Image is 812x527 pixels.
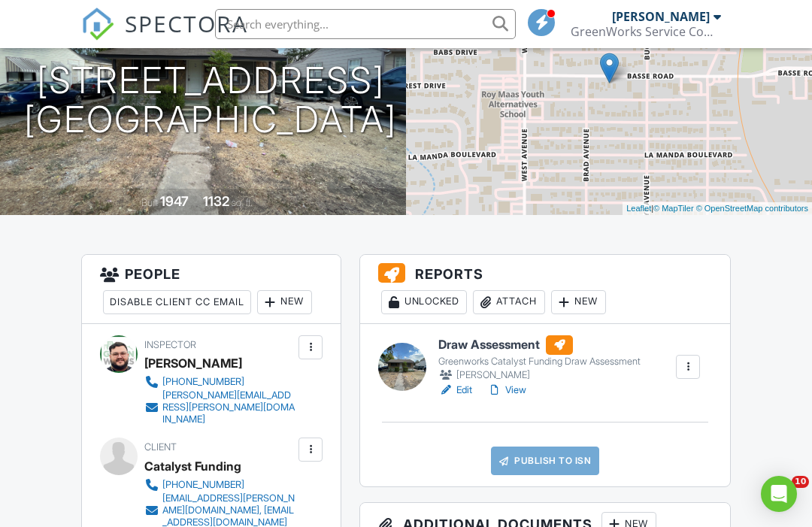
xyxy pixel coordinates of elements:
div: New [257,290,312,314]
span: Inspector [144,339,196,350]
a: [PERSON_NAME][EMAIL_ADDRESS][PERSON_NAME][DOMAIN_NAME] [144,389,295,426]
div: [PERSON_NAME][EMAIL_ADDRESS][PERSON_NAME][DOMAIN_NAME] [162,389,295,426]
a: [PHONE_NUMBER] [144,477,295,492]
h1: [STREET_ADDRESS] [GEOGRAPHIC_DATA] [24,61,397,141]
div: [PHONE_NUMBER] [162,479,244,491]
a: Edit [438,383,472,398]
div: 1947 [160,193,189,209]
div: Catalyst Funding [144,455,241,477]
a: © MapTiler [653,204,694,213]
div: Greenworks Catalyst Funding Draw Assessment [438,356,641,368]
a: © OpenStreetMap contributors [696,204,808,213]
span: Built [141,197,158,208]
span: Client [144,441,177,453]
div: | [623,202,812,215]
a: [PHONE_NUMBER] [144,374,295,389]
span: 10 [792,476,809,488]
h3: Reports [360,255,730,324]
a: Draw Assessment Greenworks Catalyst Funding Draw Assessment [PERSON_NAME] [438,335,641,383]
a: View [487,383,526,398]
img: The Best Home Inspection Software - Spectora [81,8,114,41]
div: Attach [473,290,545,314]
div: [PHONE_NUMBER] [162,376,244,388]
div: [PERSON_NAME] [612,9,710,24]
div: [PERSON_NAME] [438,368,641,383]
span: SPECTORA [125,8,248,39]
a: SPECTORA [81,20,248,52]
span: sq. ft. [232,197,253,208]
div: 1132 [203,193,229,209]
div: GreenWorks Service Company [571,24,721,39]
h3: People [82,255,341,324]
div: Open Intercom Messenger [761,476,797,512]
div: [PERSON_NAME] [144,352,242,374]
div: Disable Client CC Email [103,290,251,314]
a: Publish to ISN [491,447,599,475]
a: Leaflet [626,204,651,213]
div: Unlocked [381,290,467,314]
div: New [551,290,606,314]
input: Search everything... [215,9,516,39]
h6: Draw Assessment [438,335,641,355]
